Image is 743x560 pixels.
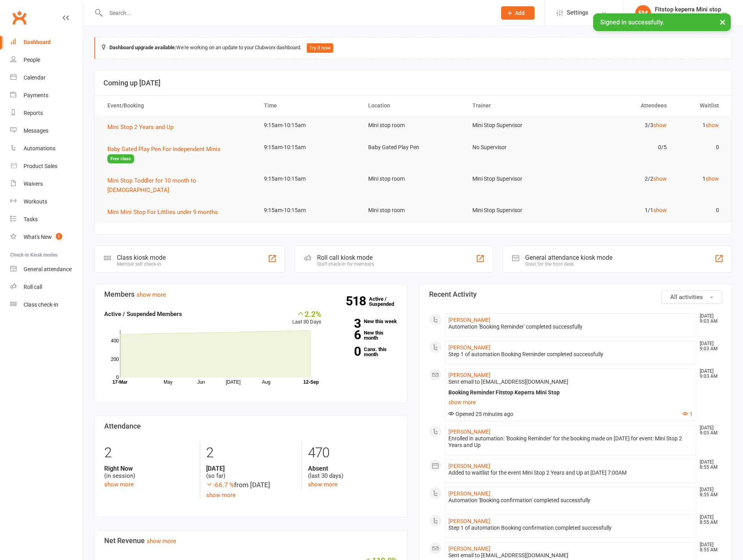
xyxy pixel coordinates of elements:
[674,170,726,188] td: 1
[448,397,693,408] a: show more
[653,207,667,213] a: show
[696,341,722,351] time: [DATE] 9:03 AM
[525,261,612,267] div: Great for the front desk
[570,170,674,188] td: 2/2
[448,552,568,558] span: Sent email to [EMAIL_ADDRESS][DOMAIN_NAME]
[346,295,369,307] strong: 518
[448,389,693,396] div: Booking Reminder Fitstop Keperra Mini Stop
[674,138,726,157] td: 0
[107,146,221,153] span: Baby Gated Play Pen For Independent Minis
[10,33,83,51] a: Dashboard
[465,170,570,188] td: Mini Stop Supervisor
[10,175,83,193] a: Waivers
[257,138,361,157] td: 9:15am-10:15am
[429,290,723,298] h3: Recent Activity
[465,96,570,116] th: Trainer
[570,138,674,157] td: 0/5
[655,13,721,20] div: Fitstop Keperra Mini Stop
[257,116,361,135] td: 9:15am-10:15am
[570,201,674,220] td: 1/1
[570,96,674,116] th: Attendees
[104,441,194,465] div: 2
[696,515,722,525] time: [DATE] 8:55 AM
[706,176,719,182] a: show
[10,211,83,228] a: Tasks
[465,116,570,135] td: Mini Stop Supervisor
[567,4,588,22] span: Settings
[10,122,83,140] a: Messages
[696,314,722,324] time: [DATE] 9:03 AM
[696,460,722,470] time: [DATE] 8:55 AM
[24,110,43,116] div: Reports
[103,79,723,87] h3: Coming up [DATE]
[600,18,664,26] span: Signed in successfully.
[206,465,295,480] div: (so far)
[24,145,55,152] div: Automations
[361,116,465,135] td: Mini stop room
[361,170,465,188] td: Mini stop room
[674,116,726,135] td: 1
[104,465,194,480] div: (in session)
[104,310,182,318] strong: Active / Suspended Members
[696,542,722,553] time: [DATE] 8:55 AM
[317,261,374,267] div: Staff check-in for members
[24,163,57,169] div: Product Sales
[107,122,179,132] button: Mini Stop 2 Years and Up
[107,144,250,164] button: Baby Gated Play Pen For Independent MinisFree class
[448,379,568,385] span: Sent email to [EMAIL_ADDRESS][DOMAIN_NAME]
[361,96,465,116] th: Location
[10,261,83,278] a: General attendance kiosk mode
[653,176,667,182] a: show
[448,372,490,378] a: [PERSON_NAME]
[206,441,295,465] div: 2
[369,290,404,312] a: 518Active / Suspended
[24,198,47,205] div: Workouts
[9,8,29,28] a: Clubworx
[333,319,398,324] a: 3New this week
[465,201,570,220] td: Mini Stop Supervisor
[465,138,570,157] td: No Supervisor
[448,518,490,524] a: [PERSON_NAME]
[696,487,722,497] time: [DATE] 8:55 AM
[24,181,43,187] div: Waivers
[715,13,730,30] button: ×
[653,122,667,128] a: show
[257,201,361,220] td: 9:15am-10:15am
[206,481,234,489] span: -66.7 %
[206,480,295,490] div: from [DATE]
[94,37,732,59] div: We're working on an update to your Clubworx dashboard.
[448,411,513,417] span: Opened 25 minutes ago
[147,538,176,545] a: show more
[109,44,176,50] strong: Dashboard upgrade available:
[333,346,361,357] strong: 0
[696,369,722,379] time: [DATE] 9:03 AM
[448,463,490,469] a: [PERSON_NAME]
[24,57,40,63] div: People
[104,465,194,472] strong: Right Now
[706,122,719,128] a: show
[361,138,465,157] td: Baby Gated Play Pen
[674,201,726,220] td: 0
[448,323,693,330] div: Automation 'Booking Reminder' completed successfully
[24,301,58,308] div: Class check-in
[104,481,134,488] a: show more
[333,329,361,341] strong: 6
[448,545,490,552] a: [PERSON_NAME]
[308,481,337,488] a: show more
[100,96,257,116] th: Event/Booking
[107,177,196,194] span: Mini Stop Toddler for 10 month to [DEMOGRAPHIC_DATA]
[24,92,48,98] div: Payments
[10,228,83,246] a: What's New1
[333,318,361,329] strong: 3
[24,266,72,272] div: General attendance
[107,209,218,216] span: Mini Mini Stop For Littlies under 9 months
[10,157,83,175] a: Product Sales
[448,497,693,504] div: Automation 'Booking confirmation' completed successfully
[308,465,397,472] strong: Absent
[10,51,83,69] a: People
[257,96,361,116] th: Time
[24,74,46,81] div: Calendar
[525,254,612,261] div: General attendance kiosk mode
[670,294,703,301] span: All activities
[24,234,52,240] div: What's New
